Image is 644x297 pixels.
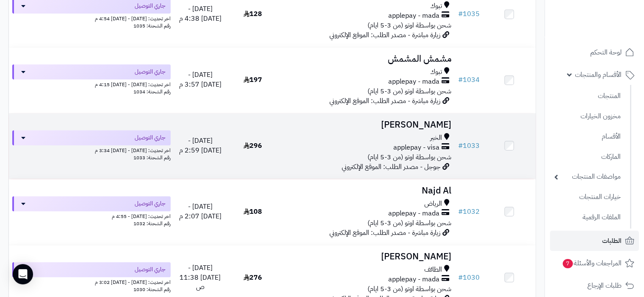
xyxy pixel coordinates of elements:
[550,107,625,125] a: مخزون الخيارات
[575,69,622,81] span: الأقسام والمنتجات
[133,286,171,293] span: رقم الشحنة: 1030
[430,133,442,143] span: الخبر
[368,218,451,228] span: شحن بواسطة اوتو (من 3-5 ايام)
[368,86,451,96] span: شحن بواسطة اوتو (من 3-5 ايام)
[550,253,639,273] a: المراجعات والأسئلة7
[282,186,451,196] h3: Najd Al
[329,228,440,238] span: زيارة مباشرة - مصدر الطلب: الموقع الإلكتروني
[133,220,171,227] span: رقم الشحنة: 1032
[424,265,442,275] span: الطائف
[388,275,439,284] span: applepay - mada
[133,88,171,95] span: رقم الشحنة: 1034
[243,75,262,85] span: 197
[180,263,221,292] span: [DATE] - [DATE] 11:38 ص
[135,2,166,10] span: جاري التوصيل
[424,199,442,209] span: الرياض
[243,272,262,283] span: 276
[458,272,463,283] span: #
[458,207,463,217] span: #
[133,22,171,30] span: رقم الشحنة: 1035
[329,30,440,40] span: زيارة مباشرة - مصدر الطلب: الموقع الإلكتروني
[458,75,480,85] a: #1034
[458,207,480,217] a: #1032
[12,211,171,220] div: اخر تحديث: [DATE] - 4:55 م
[368,284,451,294] span: شحن بواسطة اوتو (من 3-5 ايام)
[243,9,262,19] span: 128
[388,209,439,218] span: applepay - mada
[368,20,451,30] span: شحن بواسطة اوتو (من 3-5 ايام)
[550,275,639,296] a: طلبات الإرجاع
[13,264,33,284] div: Open Intercom Messenger
[458,141,480,151] a: #1033
[430,1,442,11] span: تبوك
[587,280,622,292] span: طلبات الإرجاع
[179,4,221,24] span: [DATE] - [DATE] 4:38 م
[550,231,639,251] a: الطلبات
[388,77,439,87] span: applepay - mada
[329,96,440,106] span: زيارة مباشرة - مصدر الطلب: الموقع الإلكتروني
[12,14,171,22] div: اخر تحديث: [DATE] - [DATE] 4:54 م
[243,207,262,217] span: 108
[179,70,221,90] span: [DATE] - [DATE] 3:57 م
[133,154,171,161] span: رقم الشحنة: 1033
[563,259,573,268] span: 7
[179,202,221,221] span: [DATE] - [DATE] 2:07 م
[458,75,463,85] span: #
[135,134,166,142] span: جاري التوصيل
[586,24,636,41] img: logo-2.png
[179,136,221,155] span: [DATE] - [DATE] 2:59 م
[368,152,451,162] span: شحن بواسطة اوتو (من 3-5 ايام)
[393,143,439,153] span: applepay - visa
[135,68,166,76] span: جاري التوصيل
[458,141,463,151] span: #
[12,145,171,154] div: اخر تحديث: [DATE] - [DATE] 3:34 م
[135,265,166,274] span: جاري التوصيل
[12,79,171,88] div: اخر تحديث: [DATE] - [DATE] 4:15 م
[550,87,625,105] a: المنتجات
[458,9,463,19] span: #
[12,277,171,286] div: اخر تحديث: [DATE] - [DATE] 3:02 م
[430,67,442,77] span: تبوك
[550,208,625,226] a: الملفات الرقمية
[590,46,622,58] span: لوحة التحكم
[550,148,625,166] a: الماركات
[458,9,480,19] a: #1035
[550,42,639,63] a: لوحة التحكم
[282,252,451,262] h3: [PERSON_NAME]
[562,257,622,269] span: المراجعات والأسئلة
[342,162,440,172] span: جوجل - مصدر الطلب: الموقع الإلكتروني
[550,128,625,146] a: الأقسام
[282,54,451,64] h3: مشمش المشمش
[602,235,622,247] span: الطلبات
[388,11,439,21] span: applepay - mada
[550,188,625,206] a: خيارات المنتجات
[135,199,166,208] span: جاري التوصيل
[243,141,262,151] span: 296
[550,168,625,186] a: مواصفات المنتجات
[282,120,451,130] h3: [PERSON_NAME]
[458,272,480,283] a: #1030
